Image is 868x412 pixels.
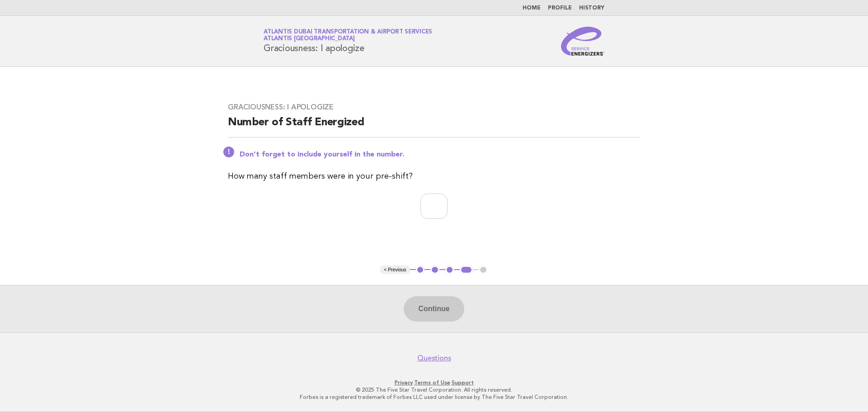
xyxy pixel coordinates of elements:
[416,265,425,275] button: 1
[264,29,432,53] h1: Graciousness: I apologize
[548,5,572,11] a: Profile
[445,265,454,275] button: 3
[460,265,473,275] button: 4
[561,27,604,56] img: Service Energizers
[579,5,604,11] a: History
[452,379,474,386] a: Support
[264,36,355,42] span: Atlantis [GEOGRAPHIC_DATA]
[157,393,711,401] p: Forbes is a registered trademark of Forbes LLC used under license by The Five Star Travel Corpora...
[240,150,640,159] p: Don't forget to include yourself in the number.
[523,5,541,11] a: Home
[228,103,640,112] h3: Graciousness: I apologize
[228,170,640,183] p: How many staff members were in your pre-shift?
[157,379,711,386] p: · ·
[380,265,410,275] button: < Previous
[417,354,451,363] a: Questions
[228,115,640,137] h2: Number of Staff Energized
[414,379,450,386] a: Terms of Use
[264,29,432,42] a: Atlantis Dubai Transportation & Airport ServicesAtlantis [GEOGRAPHIC_DATA]
[157,386,711,393] p: © 2025 The Five Star Travel Corporation. All rights reserved.
[395,379,413,386] a: Privacy
[430,265,439,275] button: 2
